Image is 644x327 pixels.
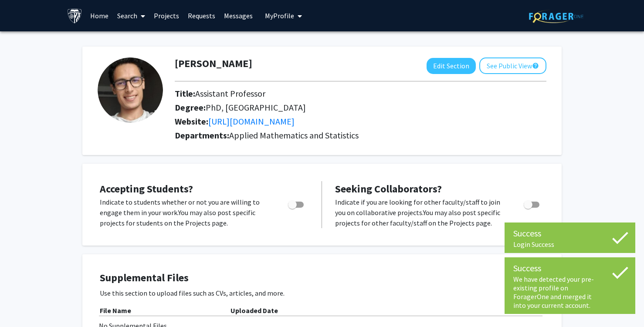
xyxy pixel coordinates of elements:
h2: Title: [175,88,542,99]
div: Success [513,227,627,240]
b: File Name [100,306,131,315]
a: Requests [183,0,220,31]
div: Success [513,262,627,275]
a: Opens in a new tab [208,116,295,127]
div: Toggle [520,197,544,210]
img: Profile Picture [98,57,163,123]
a: Search [113,0,149,31]
h2: Degree: [175,102,542,113]
span: Seeking Collaborators? [335,182,442,196]
span: Assistant Professor [195,88,265,99]
h2: Website: [175,116,542,127]
p: Indicate to students whether or not you are willing to engage them in your work. You may also pos... [100,197,271,228]
button: Edit Section [427,58,476,74]
mat-icon: help [532,61,539,71]
div: We have detected your pre-existing profile on ForagerOne and merged it into your current account. [513,275,627,310]
iframe: Chat [7,288,37,320]
b: Uploaded Date [230,306,278,315]
span: My Profile [265,11,294,20]
img: Johns Hopkins University Logo [67,8,82,24]
p: Use this section to upload files such as CVs, articles, and more. [100,288,544,298]
a: Projects [149,0,183,31]
h2: Departments: [168,130,553,141]
h1: [PERSON_NAME] [175,57,252,70]
h4: Supplemental Files [100,272,544,284]
span: Accepting Students? [100,182,193,196]
a: Home [86,0,113,31]
span: PhD, [GEOGRAPHIC_DATA] [206,102,306,113]
div: Toggle [285,197,308,210]
button: See Public View [479,57,546,74]
p: Indicate if you are looking for other faculty/staff to join you on collaborative projects. You ma... [335,197,507,228]
span: Applied Mathematics and Statistics [229,130,359,141]
a: Messages [220,0,257,31]
div: Login Success [513,240,627,249]
img: ForagerOne Logo [529,10,583,23]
